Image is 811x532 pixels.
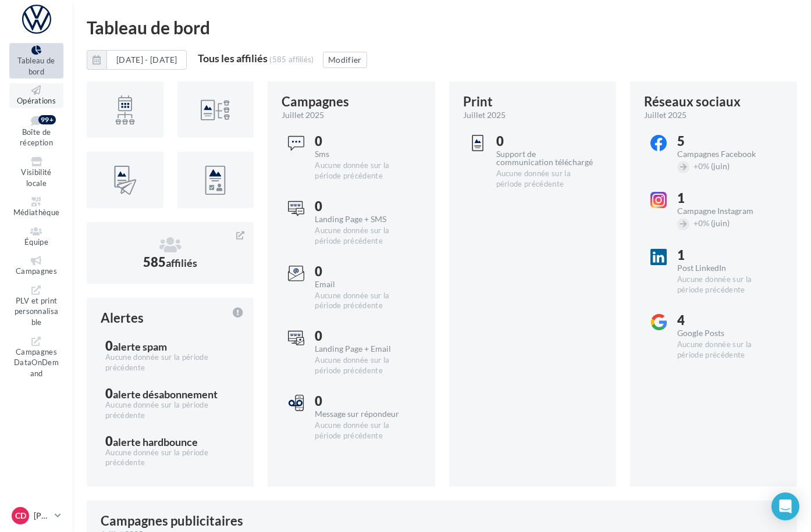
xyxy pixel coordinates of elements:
button: Modifier [323,52,367,68]
div: Support de communication téléchargé [496,150,593,166]
span: Opérations [17,96,56,105]
button: [DATE] - [DATE] [87,50,187,70]
span: juillet 2025 [282,109,324,121]
span: affiliés [166,256,197,269]
div: Réseaux sociaux [644,95,741,108]
p: [PERSON_NAME] [34,510,50,522]
div: Landing Page + Email [315,345,411,353]
div: 0 [315,265,411,278]
div: Email [315,280,411,288]
div: Aucune donnée sur la période précédente [677,274,773,295]
a: Visibilité locale [9,155,63,190]
div: 0 [315,330,411,342]
div: Aucune donnée sur la période précédente [315,291,411,312]
div: 0 [105,387,235,400]
div: (585 affiliés) [269,55,314,64]
span: + [693,218,698,228]
span: Campagnes [16,266,57,276]
div: Campagnes publicitaires [101,515,243,527]
div: Aucune donnée sur la période précédente [105,352,235,373]
div: 99+ [38,115,56,124]
div: Post LinkedIn [677,264,773,272]
div: Campagnes [282,95,349,108]
div: Tous les affiliés [198,53,268,63]
div: Message sur répondeur [315,410,412,418]
span: (juin) [711,218,730,228]
button: [DATE] - [DATE] [106,50,187,70]
div: alerte spam [113,341,167,352]
span: Boîte de réception [20,127,53,148]
div: Google Posts [677,329,774,337]
span: Équipe [24,237,48,247]
div: Open Intercom Messenger [771,492,799,520]
div: Aucune donnée sur la période précédente [315,226,411,247]
span: 0% [693,218,709,228]
a: Opérations [9,83,63,108]
div: 0 [315,135,411,148]
div: Aucune donnée sur la période précédente [105,448,235,469]
div: Print [463,95,493,108]
div: Tableau de bord [87,19,797,36]
div: Aucune donnée sur la période précédente [496,169,593,190]
span: juillet 2025 [644,109,686,121]
div: alerte désabonnement [113,389,218,399]
div: Alertes [101,312,144,324]
span: juillet 2025 [463,109,506,121]
div: Aucune donnée sur la période précédente [315,355,411,376]
span: 585 [143,254,197,270]
div: 0 [315,200,411,213]
a: Équipe [9,224,63,249]
div: 4 [677,314,774,327]
a: CD [PERSON_NAME] [9,505,63,527]
span: PLV et print personnalisable [15,296,59,327]
div: Landing Page + SMS [315,215,411,223]
div: 0 [496,135,593,148]
a: Médiathèque [9,195,63,220]
span: Visibilité locale [21,167,51,188]
div: 5 [677,135,773,148]
div: 0 [315,395,412,408]
div: Campagnes Facebook [677,150,773,158]
span: Campagnes DataOnDemand [14,347,59,378]
div: Aucune donnée sur la période précédente [105,400,235,421]
span: CD [15,510,26,522]
div: 1 [677,192,773,205]
a: Campagnes [9,253,63,279]
a: Boîte de réception 99+ [9,113,63,150]
div: Aucune donnée sur la période précédente [315,160,411,181]
span: 0% [693,161,709,171]
span: + [693,161,698,171]
span: Tableau de bord [17,56,55,76]
span: (juin) [711,161,730,171]
div: Aucune donnée sur la période précédente [677,340,774,360]
div: 0 [105,435,235,448]
span: Médiathèque [13,208,60,217]
a: Campagnes DataOnDemand [9,334,63,381]
div: Aucune donnée sur la période précédente [315,420,412,441]
div: 1 [677,249,773,262]
a: PLV et print personnalisable [9,283,63,330]
a: Tableau de bord [9,43,63,78]
div: Sms [315,150,411,158]
div: 0 [105,340,235,352]
div: Campagne Instagram [677,207,773,215]
div: alerte hardbounce [113,437,198,447]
